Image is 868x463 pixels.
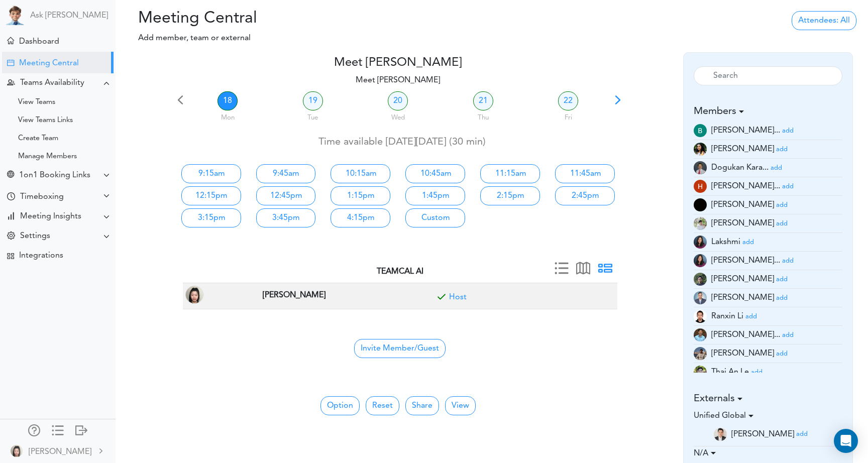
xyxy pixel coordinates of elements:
[11,445,23,457] img: 9k=
[331,208,390,227] a: 4:15pm
[30,11,108,21] a: Ask [PERSON_NAME]
[405,164,465,183] a: 10:45am
[714,425,842,443] li: TAX PARTNER (a.flores@unified-accounting.com)
[694,233,842,252] li: Head of Product (lakshmicchava@gmail.com)
[181,186,241,205] a: 12:15pm
[7,59,14,66] div: Create Meeting
[771,165,782,171] small: add
[782,127,794,135] a: add
[711,201,774,209] span: [PERSON_NAME]
[18,118,73,123] div: View Teams Links
[694,198,707,211] img: 9k=
[331,164,390,183] a: 10:15am
[5,5,25,25] img: Powered by TEAMCAL AI
[173,74,623,86] p: Meet [PERSON_NAME]
[834,429,858,453] div: Open Intercom Messenger
[694,124,707,137] img: gxMp8BKxZ8AAAAASUVORK5CYII=
[173,96,187,110] span: Previous 7 days
[711,350,774,358] span: [PERSON_NAME]
[256,186,316,205] a: 12:45pm
[711,219,774,227] span: [PERSON_NAME]
[271,109,355,123] div: Tue
[20,231,50,241] div: Settings
[20,212,81,221] div: Meeting Insights
[480,186,540,205] a: 2:15pm
[796,430,808,438] a: add
[185,286,203,304] img: Emily(emilym22003@gmail.com, Employee at Los Angeles, CA, US)
[694,366,707,379] img: AftpARC50YqwAAAAAElFTkSuQmCC
[388,91,408,110] a: 20
[405,396,439,415] a: Share
[711,294,774,302] span: [PERSON_NAME]
[694,159,842,177] li: Software QA Engineer (dogukankaraca06@hotmail.com)
[776,275,788,283] a: add
[7,253,14,260] div: TEAMCAL AI Workflow Apps
[792,11,856,30] a: Attendees: All
[776,276,788,283] small: add
[711,368,749,376] span: Thai An Le
[745,312,757,320] a: add
[558,91,578,110] a: 22
[434,292,449,307] span: Included for meeting
[694,347,707,360] img: Z
[776,294,788,302] a: add
[776,219,788,227] a: add
[776,350,788,358] a: add
[694,344,842,363] li: Software Engineer (saitata7@gmail.com)
[776,202,788,208] small: add
[776,201,788,209] a: add
[256,208,316,227] a: 3:45pm
[263,291,325,299] strong: [PERSON_NAME]
[694,289,842,307] li: Founder/CEO (raj@teamcalendar.ai)
[256,164,316,183] a: 9:45am
[303,91,323,110] a: 19
[52,424,64,434] div: Show only icons
[711,164,769,172] span: Dogukan Kara...
[28,424,40,438] a: Manage Members and Externals
[711,145,774,153] span: [PERSON_NAME]
[366,396,399,415] button: Reset
[449,293,467,301] a: Included for meeting
[527,109,610,123] div: Fri
[357,109,440,123] div: Wed
[480,164,540,183] a: 11:15am
[694,196,842,214] li: Employee (jagik22@gmail.com)
[694,393,842,405] h5: Externals
[694,254,707,267] img: xVf76wEzDTxPwAAAABJRU5ErkJggg==
[751,369,763,376] small: add
[473,91,493,110] a: 21
[28,424,40,434] div: Manage Members and Externals
[75,424,87,434] div: Log out
[782,128,794,134] small: add
[694,328,707,341] img: wfbEu5Cj1qF4gAAAABJRU5ErkJggg==
[694,105,842,118] h5: Members
[694,217,707,230] img: MTI3iChtQ3gAAAABJRU5ErkJggg==
[745,313,757,320] small: add
[694,66,842,85] input: Search
[405,186,465,205] a: 1:45pm
[694,307,842,326] li: Employee (ranxinli2024@gmail.com)
[714,428,727,441] img: Z
[18,154,77,159] div: Manage Members
[711,182,780,190] span: [PERSON_NAME]...
[711,275,774,283] span: [PERSON_NAME]
[694,252,842,270] li: Head of Product (lakshmi@teamcalendar.ai)
[694,291,707,304] img: BWv8PPf8N0ctf3JvtTlAAAAAASUVORK5CYII=
[742,239,754,246] small: add
[694,143,707,156] img: wktLqiEerNXlgAAAABJRU5ErkJggg==
[776,351,788,357] small: add
[18,136,58,141] div: Create Team
[29,446,91,458] div: [PERSON_NAME]
[776,220,788,227] small: add
[694,310,707,323] img: Z
[181,208,241,227] a: 3:15pm
[694,236,707,249] img: 9k=
[19,37,59,47] div: Dashboard
[377,268,423,276] strong: TEAMCAL AI
[694,214,842,233] li: Marketing Executive (jillian@teamcalendar.ai)
[711,127,780,135] span: [PERSON_NAME]...
[796,431,808,437] small: add
[20,192,64,202] div: Timeboxing
[776,295,788,301] small: add
[782,182,794,190] a: add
